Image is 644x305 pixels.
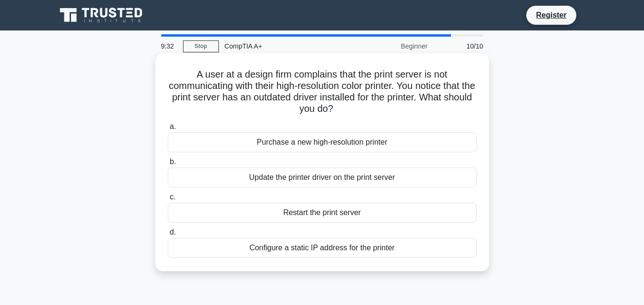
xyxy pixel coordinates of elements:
[170,193,175,201] span: c.
[170,157,176,166] span: b.
[183,40,219,52] a: Stop
[530,9,572,21] a: Register
[167,69,478,115] h5: A user at a design firm complains that the print server is not communicating with their high-reso...
[168,132,477,152] div: Purchase a new high-resolution printer
[168,238,477,258] div: Configure a static IP address for the printer
[168,203,477,223] div: Restart the print server
[433,37,489,56] div: 10/10
[350,37,433,56] div: Beginner
[168,167,477,187] div: Update the printer driver on the print server
[155,37,183,56] div: 9:32
[170,122,176,130] span: a.
[219,37,350,56] div: CompTIA A+
[170,228,176,236] span: d.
